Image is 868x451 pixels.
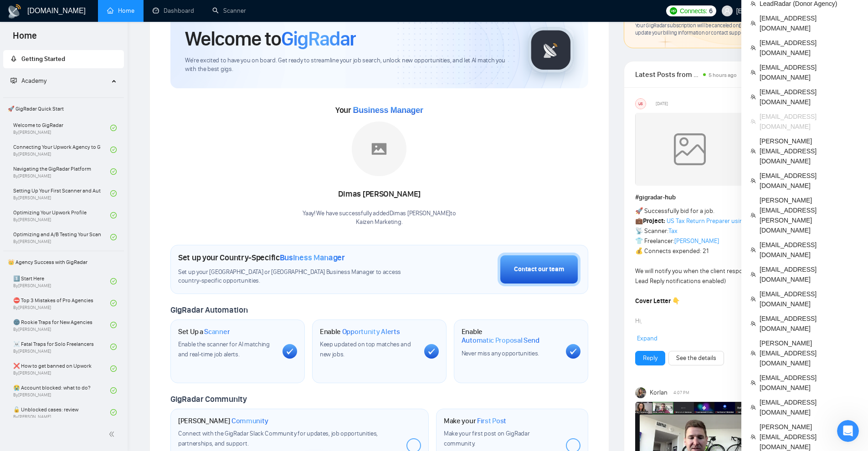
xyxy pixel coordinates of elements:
h1: Make your [444,416,506,426]
span: [EMAIL_ADDRESS][DOMAIN_NAME] [760,13,859,33]
span: [PERSON_NAME][EMAIL_ADDRESS][DOMAIN_NAME] [760,338,859,368]
a: [PERSON_NAME] [674,237,719,245]
span: check-circle [110,387,117,394]
a: US Tax Return Preparer using Drake Software [667,217,791,225]
a: Navigating the GigRadar PlatformBy[PERSON_NAME] [13,162,110,182]
span: team [750,434,756,440]
img: gigradar-logo.png [528,27,574,73]
span: team [750,45,756,51]
span: team [750,119,756,124]
span: check-circle [110,344,117,350]
span: check-circle [110,234,117,240]
a: 😭 Account blocked: what to do?By[PERSON_NAME] [13,380,110,400]
img: logo [7,4,22,19]
span: [EMAIL_ADDRESS][DOMAIN_NAME] [760,38,859,58]
span: team [750,70,756,75]
span: [DATE] [656,100,668,108]
div: Yaay! We have successfully added Dimas [PERSON_NAME] to [303,209,456,227]
span: Your [335,105,423,115]
span: [EMAIL_ADDRESS][DOMAIN_NAME] [760,171,859,191]
a: dashboardDashboard [153,7,194,15]
span: double-left [108,430,118,439]
span: check-circle [110,409,117,416]
span: Keep updated on top matches and new jobs. [320,340,411,358]
a: Optimizing Your Upwork ProfileBy[PERSON_NAME] [13,205,110,225]
span: team [750,247,756,253]
span: [EMAIL_ADDRESS][DOMAIN_NAME] [760,373,859,393]
span: Your GigRadar subscription will be canceled Please visit your billing portal to update your billi... [635,22,827,36]
h1: Set up your Country-Specific [178,253,345,263]
span: [PERSON_NAME][EMAIL_ADDRESS][PERSON_NAME][DOMAIN_NAME] [760,195,859,235]
span: team [750,1,756,6]
span: Set up your [GEOGRAPHIC_DATA] or [GEOGRAPHIC_DATA] Business Manager to access country-specific op... [178,268,420,285]
span: user [724,8,730,14]
span: [EMAIL_ADDRESS][DOMAIN_NAME] [760,111,859,132]
span: Scanner [204,327,230,336]
span: check-circle [110,322,117,328]
span: team [750,148,756,154]
span: [EMAIL_ADDRESS][DOMAIN_NAME] [760,314,859,334]
span: 👑 Agency Success with GigRadar [4,253,123,271]
span: Business Manager [353,106,423,115]
span: 5 hours ago [709,72,737,78]
a: Reply [643,353,657,363]
span: 🚀 GigRadar Quick Start [4,100,123,118]
strong: Project: [643,217,665,225]
a: 🌚 Rookie Traps for New AgenciesBy[PERSON_NAME] [13,315,110,335]
a: ☠️ Fatal Traps for Solo FreelancersBy[PERSON_NAME] [13,337,110,357]
span: Connect with the GigRadar Slack Community for updates, job opportunities, partnerships, and support. [178,430,378,447]
span: team [750,178,756,183]
h1: Enable [320,327,400,336]
button: See the details [668,351,724,365]
span: GigRadar Automation [170,305,247,315]
span: [EMAIL_ADDRESS][DOMAIN_NAME] [760,87,859,107]
span: Getting Started [21,55,65,63]
div: Dimas [PERSON_NAME] [303,187,456,202]
div: US [636,99,646,109]
span: Korlan [650,388,668,398]
a: homeHome [107,7,134,15]
span: GigRadar [281,26,356,51]
span: GigRadar Community [170,394,247,404]
span: Opportunity Alerts [342,327,400,336]
span: team [750,380,756,385]
span: check-circle [110,147,117,153]
span: Academy [21,77,46,85]
span: Expand [637,334,657,342]
h1: [PERSON_NAME] [178,416,268,426]
span: check-circle [110,300,117,306]
span: team [750,321,756,326]
span: check-circle [110,190,117,197]
span: rocket [10,56,17,62]
a: ⛔ Top 3 Mistakes of Pro AgenciesBy[PERSON_NAME] [13,293,110,313]
a: Optimizing and A/B Testing Your Scanner for Better ResultsBy[PERSON_NAME] [13,227,110,247]
img: placeholder.png [352,122,406,176]
span: We're excited to have you on board. Get ready to streamline your job search, unlock new opportuni... [185,56,514,74]
span: check-circle [110,168,117,175]
button: Reply [635,351,665,365]
h1: # gigradar-hub [635,193,835,203]
span: Connects: [680,6,707,16]
a: See the details [676,353,716,363]
span: fund-projection-screen [10,77,17,84]
span: First Post [477,416,506,426]
span: [EMAIL_ADDRESS][DOMAIN_NAME] [760,240,859,260]
img: upwork-logo.png [670,7,677,15]
span: Home [5,29,44,48]
span: check-circle [110,278,117,284]
span: Never miss any opportunities. [462,350,539,357]
li: Getting Started [3,50,124,68]
span: [EMAIL_ADDRESS][DOMAIN_NAME] [760,62,859,82]
div: Contact our team [514,264,564,274]
span: check-circle [110,125,117,131]
span: check-circle [110,212,117,218]
span: Make your first post on GigRadar community. [444,430,529,447]
span: team [750,94,756,100]
img: Korlan [635,387,646,398]
h1: Welcome to [185,26,356,51]
span: team [750,350,756,356]
button: Contact our team [498,253,580,286]
a: 🔓 Unblocked cases: reviewBy[PERSON_NAME] [13,402,110,422]
span: Automatic Proposal Send [462,336,539,345]
span: Latest Posts from the GigRadar Community [635,69,700,80]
